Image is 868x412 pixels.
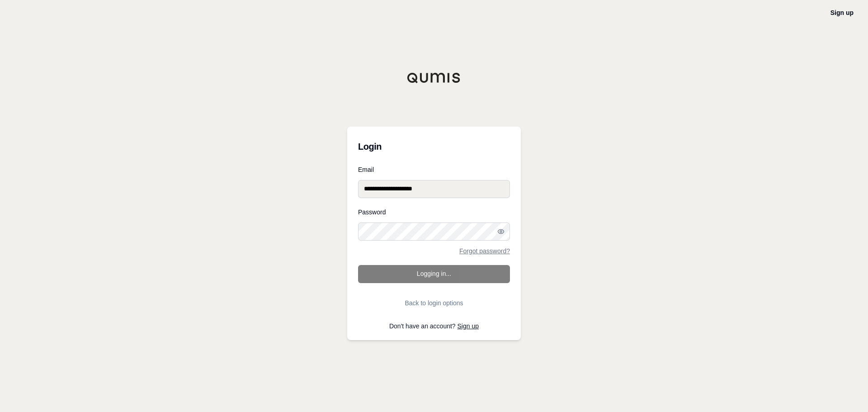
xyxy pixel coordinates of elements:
[358,166,510,173] label: Email
[358,137,510,156] h3: Login
[358,323,510,329] p: Don't have an account?
[358,209,510,215] label: Password
[407,72,461,83] img: Qumis
[458,322,479,330] a: Sign up
[358,294,510,312] button: Back to login options
[459,248,510,254] a: Forgot password?
[830,9,854,16] a: Sign up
